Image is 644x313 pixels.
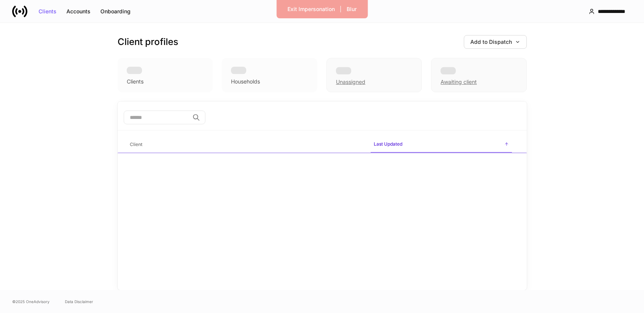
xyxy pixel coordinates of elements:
[431,58,526,92] div: Awaiting client
[66,9,90,14] div: Accounts
[464,35,527,49] button: Add to Dispatch
[336,78,365,86] div: Unassigned
[65,299,93,305] a: Data Disclaimer
[287,6,335,12] div: Exit Impersonation
[342,3,362,15] button: Blur
[371,136,512,153] span: Last Updated
[326,58,422,92] div: Unassigned
[61,5,95,18] button: Accounts
[374,140,402,148] h6: Last Updated
[100,9,131,14] div: Onboarding
[231,78,260,85] div: Households
[95,5,136,18] button: Onboarding
[441,78,477,86] div: Awaiting client
[127,137,365,152] span: Client
[127,78,144,85] div: Clients
[39,9,56,14] div: Clients
[12,299,50,305] span: © 2025 OneAdvisory
[130,141,142,148] h6: Client
[282,3,340,15] button: Exit Impersonation
[118,36,178,48] h3: Client profiles
[470,39,520,45] div: Add to Dispatch
[347,6,357,12] div: Blur
[34,5,61,18] button: Clients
